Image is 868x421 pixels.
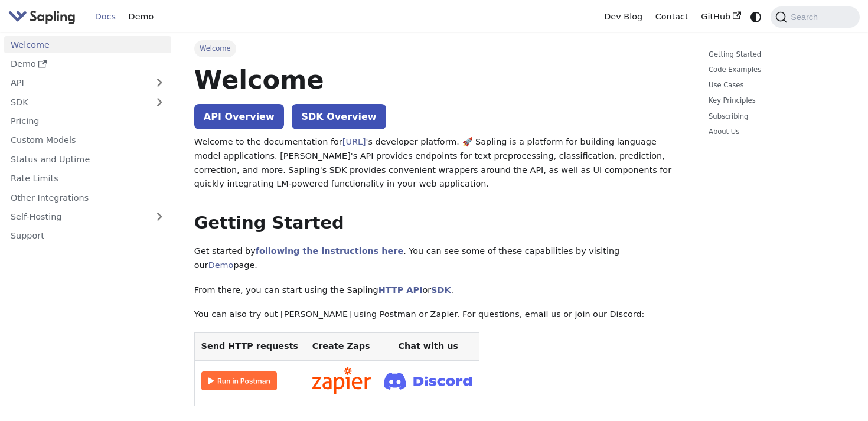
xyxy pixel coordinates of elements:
[312,367,371,394] img: Connect in Zapier
[256,246,403,256] a: following the instructions here
[8,8,76,25] img: Sapling.ai
[194,40,236,57] span: Welcome
[8,8,80,25] a: Sapling.aiSapling.ai
[148,74,171,92] button: Expand sidebar category 'API'
[709,80,847,91] a: Use Cases
[4,93,148,110] a: SDK
[194,213,683,234] h2: Getting Started
[122,8,160,26] a: Demo
[194,333,305,361] th: Send HTTP requests
[709,95,847,106] a: Key Principles
[4,227,171,244] a: Support
[194,244,683,273] p: Get started by . You can see some of these capabilities by visiting our page.
[292,104,386,129] a: SDK Overview
[709,111,847,122] a: Subscribing
[748,8,765,25] button: Switch between dark and light mode (currently system mode)
[4,132,171,149] a: Custom Models
[4,56,171,73] a: Demo
[598,8,648,26] a: Dev Blog
[194,40,683,57] nav: Breadcrumbs
[694,8,747,26] a: GitHub
[384,369,472,393] img: Join Discord
[4,74,148,92] a: API
[649,8,695,26] a: Contact
[4,170,171,187] a: Rate Limits
[709,49,847,60] a: Getting Started
[431,285,451,295] a: SDK
[148,93,171,110] button: Expand sidebar category 'SDK'
[194,308,683,322] p: You can also try out [PERSON_NAME] using Postman or Zapier. For questions, email us or join our D...
[194,135,683,191] p: Welcome to the documentation for 's developer platform. 🚀 Sapling is a platform for building lang...
[4,36,171,53] a: Welcome
[771,6,859,28] button: Search (Command+K)
[378,285,423,295] a: HTTP API
[709,126,847,138] a: About Us
[305,333,377,361] th: Create Zaps
[377,333,479,361] th: Chat with us
[4,151,171,168] a: Status and Uptime
[194,104,284,129] a: API Overview
[208,260,234,270] a: Demo
[709,64,847,76] a: Code Examples
[4,113,171,130] a: Pricing
[4,208,171,226] a: Self-Hosting
[787,12,825,22] span: Search
[194,64,683,96] h1: Welcome
[194,283,683,298] p: From there, you can start using the Sapling or .
[201,371,277,390] img: Run in Postman
[342,137,366,146] a: [URL]
[89,8,122,26] a: Docs
[4,189,171,206] a: Other Integrations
